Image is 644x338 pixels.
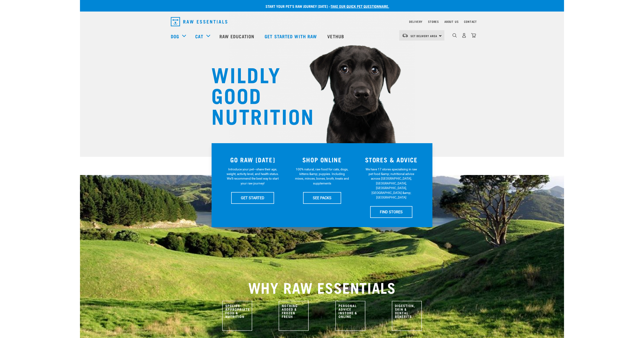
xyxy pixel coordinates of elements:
[462,33,467,38] img: user.png
[279,301,309,331] img: Nothing Added
[303,192,341,204] a: SEE PACKS
[221,156,285,163] h3: GO RAW [DATE]
[359,156,423,163] h3: STORES & ADVICE
[428,21,439,22] a: Stores
[222,301,252,331] img: Species Appropriate Nutrition
[331,5,389,7] a: take our quick pet questionnaire.
[402,33,408,38] img: van-moving.png
[171,17,227,26] img: Raw Essentials Logo
[226,167,280,186] p: Introduce your pet—share their age, weight, activity level, and health status. We'll recommend th...
[167,15,477,28] nav: dropdown navigation
[231,192,274,204] a: GET STARTED
[464,21,477,22] a: Contact
[211,63,304,126] h1: WILDLY GOOD NUTRITION
[452,33,457,38] img: home-icon-1@2x.png
[323,27,350,45] a: Vethub
[295,167,349,186] p: 100% natural, raw food for cats, dogs, kittens &amp; puppies. Including mixes, minces, bones, bro...
[409,21,422,22] a: Delivery
[411,35,437,37] span: Set Delivery Area
[171,279,473,295] h2: WHY RAW ESSENTIALS
[195,33,203,40] a: Cat
[171,33,179,40] a: Dog
[80,27,564,45] nav: dropdown navigation
[83,3,567,9] p: Start your pet’s raw journey [DATE] –
[290,156,354,163] h3: SHOP ONLINE
[335,301,365,331] img: Personal Advice
[392,301,422,331] img: Raw Benefits
[444,21,458,22] a: About Us
[471,33,476,38] img: home-icon@2x.png
[260,27,323,45] a: Get started with Raw
[370,206,412,218] a: FIND STORES
[364,167,418,200] p: We have 17 stores specialising in raw pet food &amp; nutritional advice across [GEOGRAPHIC_DATA],...
[215,27,260,45] a: Raw Education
